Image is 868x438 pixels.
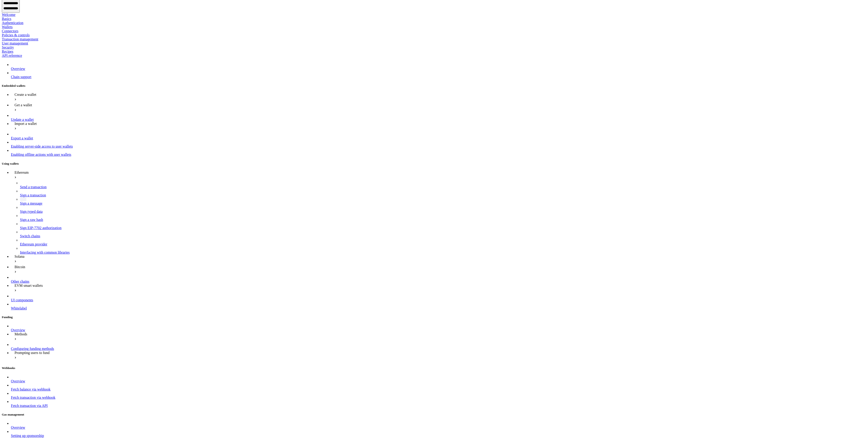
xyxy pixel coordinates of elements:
[20,226,866,230] div: Sign EIP-7702 authorization
[11,153,866,157] div: Enabling offline actions with user wallets
[2,45,14,49] a: Security
[20,201,866,205] div: Sign a message
[2,366,866,370] h5: Webhooks
[20,185,866,189] div: Send a transaction
[20,238,866,246] a: Ethereum provider
[20,246,866,255] a: Interfacing with common libraries
[15,265,866,269] div: Bitcoin
[2,413,866,416] h5: Gas management
[15,93,866,97] div: Create a wallet
[2,41,28,45] a: User management
[11,400,866,408] a: Fetch transaction via API
[2,84,866,88] h5: Embedded wallets
[20,234,866,238] div: Switch chains
[20,189,866,197] a: Sign a transaction
[11,426,866,430] div: Overview
[20,181,866,189] a: Send a transaction
[2,162,866,166] h5: Using wallets
[11,328,866,332] div: Overview
[2,37,38,41] a: Transaction management
[15,122,866,126] div: Import a wallet
[11,434,866,438] div: Setting up sponsorship
[20,242,866,246] div: Ethereum provider
[11,302,866,310] a: Whitelabel
[20,218,866,222] div: Sign a raw hash
[11,391,866,400] a: Fetch transaction via webhook
[2,13,15,17] a: Welcome
[2,21,23,25] a: Authentication
[11,347,866,351] div: Configuring funding methods
[11,63,866,71] a: Overview
[11,118,866,122] div: Update a wallet
[15,103,866,107] div: Get a wallet
[11,375,866,383] a: Overview
[20,222,866,230] a: Sign EIP-7702 authorization
[11,275,866,284] a: Other chains
[11,75,866,79] div: Chain support
[2,25,13,29] a: Wallets
[11,132,866,140] a: Export a wallet
[15,284,866,288] div: EVM smart wallets
[20,230,866,238] a: Switch chains
[11,306,866,310] div: Whitelabel
[20,197,866,205] a: Sign a message
[11,294,866,302] a: UI components
[11,280,866,284] div: Other chains
[11,67,866,71] div: Overview
[11,71,866,79] a: Chain support
[2,29,18,33] a: Connectors
[2,33,30,37] a: Policies & controls
[11,144,866,148] div: Enabling server-side access to user wallets
[2,315,866,319] h5: Funding
[11,379,866,383] div: Overview
[20,214,866,222] a: Sign a raw hash
[11,148,866,157] a: Enabling offline actions with user wallets
[2,54,22,57] a: API reference
[2,17,11,21] a: Basics
[2,49,13,53] a: Recipes
[20,193,866,197] div: Sign a transaction
[15,351,866,355] div: Prompting users to fund
[11,114,866,122] a: Update a wallet
[11,140,866,148] a: Enabling server-side access to user wallets
[20,250,866,255] div: Interfacing with common libraries
[20,210,866,214] div: Sign typed data
[11,421,866,430] a: Overview
[11,387,866,391] div: Fetch balance via webhook
[15,255,866,259] div: Solana
[11,396,866,400] div: Fetch transaction via webhook
[11,136,866,140] div: Export a wallet
[11,404,866,408] div: Fetch transaction via API
[11,383,866,391] a: Fetch balance via webhook
[20,205,866,214] a: Sign typed data
[11,298,866,302] div: UI components
[11,324,866,332] a: Overview
[15,171,866,175] div: Ethereum
[15,332,866,336] div: Methods
[11,430,866,438] a: Setting up sponsorship
[11,343,866,351] a: Configuring funding methods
